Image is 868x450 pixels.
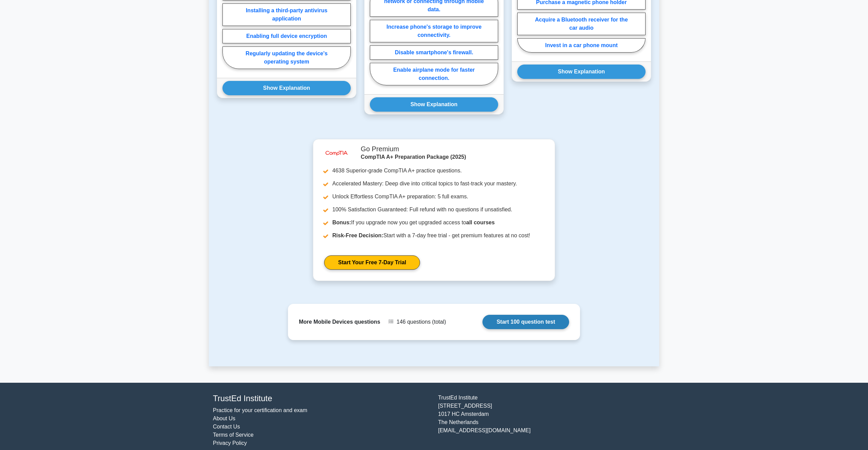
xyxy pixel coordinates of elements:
a: Start 100 question test [482,315,569,329]
a: About Us [213,416,235,421]
label: Invest in a car phone mount [517,38,646,53]
button: Show Explanation [370,97,498,112]
label: Acquire a Bluetooth receiver for the car audio [517,13,646,35]
button: Show Explanation [222,81,351,95]
a: Privacy Policy [213,440,247,446]
div: TrustEd Institute [STREET_ADDRESS] 1017 HC Amsterdam The Netherlands [EMAIL_ADDRESS][DOMAIN_NAME] [434,394,659,447]
label: Increase phone's storage to improve connectivity. [370,20,498,42]
a: Start Your Free 7-Day Trial [324,255,420,270]
button: Show Explanation [517,65,646,79]
a: Contact Us [213,424,240,430]
label: Installing a third-party antivirus application [222,3,351,26]
h4: TrustEd Institute [213,394,430,404]
label: Regularly updating the device's operating system [222,46,351,69]
label: Enable airplane mode for faster connection. [370,63,498,85]
a: Terms of Service [213,432,254,438]
label: Enabling full device encryption [222,29,351,43]
label: Disable smartphone's firewall. [370,45,498,60]
a: Practice for your certification and exam [213,407,307,413]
